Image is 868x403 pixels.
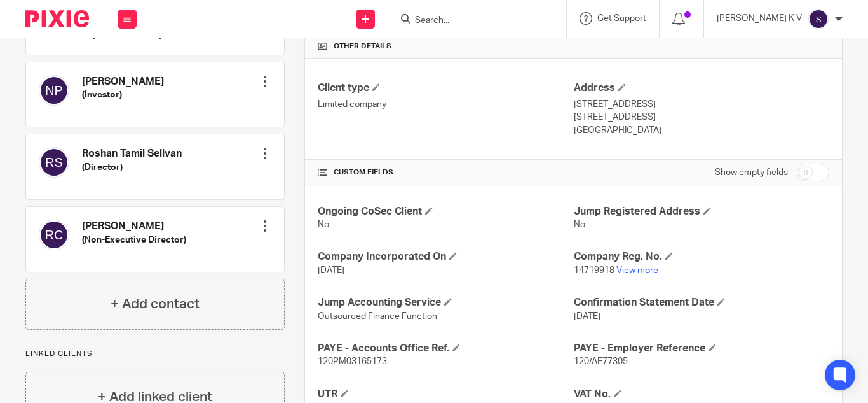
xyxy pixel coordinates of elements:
[334,41,391,52] span: Other details
[318,250,573,264] h4: Company Incorporated On
[318,312,437,321] span: Outsourced Finance Function
[39,75,69,106] img: svg%3E
[82,88,164,101] h5: (Investor)
[39,147,69,178] img: svg%3E
[616,266,658,275] a: View more
[574,124,829,137] p: [GEOGRAPHIC_DATA]
[574,357,628,366] span: 120/AE77305
[574,388,829,401] h4: VAT No.
[574,111,829,124] p: [STREET_ADDRESS]
[82,161,182,174] h5: (Director)
[82,147,182,160] h4: Roshan Tamil Sellvan
[82,234,186,246] h5: (Non-Executive Director)
[808,9,829,29] img: svg%3E
[597,14,646,23] span: Get Support
[574,296,829,309] h4: Confirmation Statement Date
[39,220,69,250] img: svg%3E
[574,342,829,355] h4: PAYE - Employer Reference
[574,205,829,218] h4: Jump Registered Address
[82,220,186,233] h4: [PERSON_NAME]
[318,342,573,355] h4: PAYE - Accounts Office Ref.
[318,205,573,218] h4: Ongoing CoSec Client
[715,166,788,179] label: Show empty fields
[318,167,573,178] h4: CUSTOM FIELDS
[318,357,387,366] span: 120PM03165173
[574,220,585,229] span: No
[318,266,344,275] span: [DATE]
[574,312,600,321] span: [DATE]
[574,250,829,264] h4: Company Reg. No.
[574,81,829,95] h4: Address
[574,266,614,275] span: 14719918
[318,98,573,111] p: Limited company
[111,294,200,314] h4: + Add contact
[318,81,573,95] h4: Client type
[574,98,829,111] p: [STREET_ADDRESS]
[318,388,573,401] h4: UTR
[717,12,802,25] p: [PERSON_NAME] K V
[414,15,528,27] input: Search
[82,75,164,88] h4: [PERSON_NAME]
[318,220,329,229] span: No
[318,296,573,309] h4: Jump Accounting Service
[25,349,285,359] p: Linked clients
[25,10,89,27] img: Pixie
